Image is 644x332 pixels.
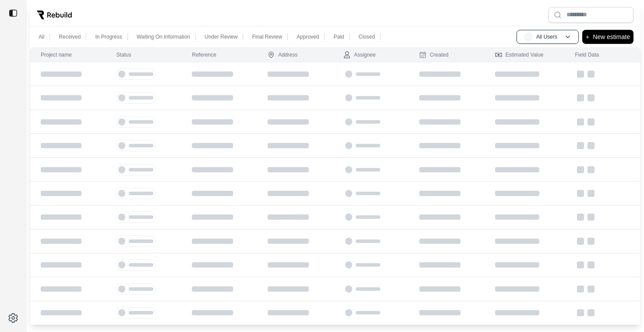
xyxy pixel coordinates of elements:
div: Address [268,51,297,58]
p: Final Review [252,33,282,40]
p: Approved [297,33,319,40]
div: Project name [41,51,72,58]
p: All [39,33,44,40]
span: AU [524,32,533,41]
p: Closed [359,33,375,40]
img: Rebuild [37,11,72,19]
button: AUAll Users [517,30,579,44]
p: Waiting On Information [137,33,190,40]
p: In Progress [95,33,122,40]
div: Estimated Value [495,51,544,58]
div: Field Data [575,51,599,58]
p: Under Review [205,33,237,40]
p: All Users [536,33,557,40]
p: Paid [333,33,344,40]
button: +New estimate [582,30,633,44]
div: Reference [192,51,216,58]
p: + [586,32,589,42]
div: Status [116,51,131,58]
p: Received [59,33,81,40]
div: Created [419,51,449,58]
img: toggle sidebar [9,9,18,18]
div: Assignee [343,51,375,58]
p: New estimate [593,32,630,42]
